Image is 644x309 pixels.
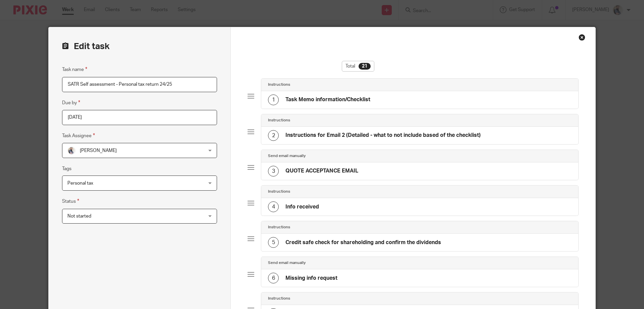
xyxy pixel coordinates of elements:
h4: Info received [285,203,319,210]
h4: Send email manually [268,260,306,266]
div: 6 [268,273,279,283]
h4: Missing info request [285,275,337,282]
div: Total [342,61,374,72]
label: Task Assignee [62,132,95,140]
img: Pixie%2002.jpg [67,147,75,155]
h4: Instructions [268,118,290,123]
div: 1 [268,94,279,105]
div: Close this dialog window [579,34,585,41]
div: 5 [268,237,279,248]
h4: Instructions for Email 2 (Detailed - what to not include based of the checklist) [285,132,481,139]
label: Status [62,197,79,205]
div: 2 [268,130,279,141]
div: 3 [268,166,279,177]
h4: QUOTE ACCEPTANCE EMAIL [285,167,358,175]
span: [PERSON_NAME] [80,148,117,153]
label: Task name [62,66,87,73]
h4: Instructions [268,82,290,87]
span: Not started [67,214,91,219]
h4: Instructions [268,225,290,230]
div: 21 [359,63,371,70]
input: Pick a date [62,110,217,125]
h4: Instructions [268,189,290,194]
label: Due by [62,99,80,107]
h4: Credit safe check for shareholding and confirm the dividends [285,239,441,246]
span: Personal tax [67,181,93,186]
label: Tags [62,165,71,172]
div: 4 [268,201,279,212]
h4: Instructions [268,296,290,301]
h2: Edit task [62,41,217,52]
h4: Task Memo information/Checklist [285,96,370,103]
h4: Send email manually [268,153,306,159]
